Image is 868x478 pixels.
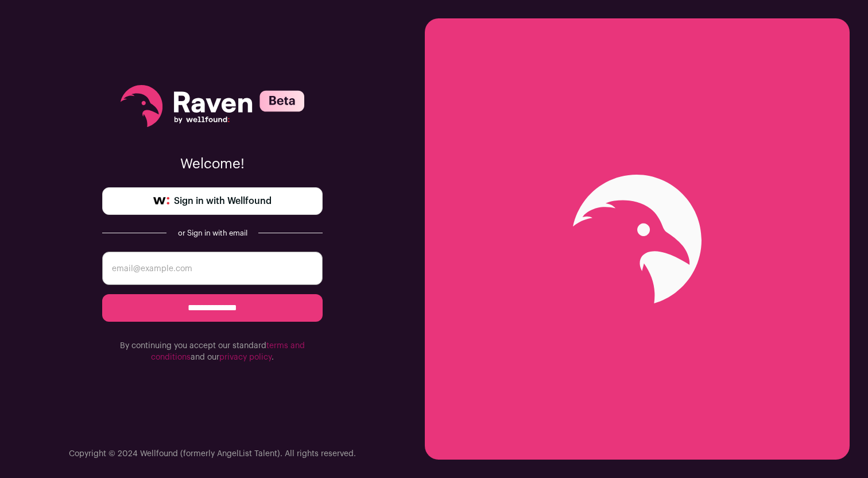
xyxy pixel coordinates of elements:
a: privacy policy [219,353,272,361]
div: or Sign in with email [176,229,249,238]
input: email@example.com [102,252,323,285]
a: Sign in with Wellfound [102,187,323,215]
span: Sign in with Wellfound [174,194,272,208]
p: Copyright © 2024 Wellfound (formerly AngelList Talent). All rights reserved. [69,448,356,460]
img: wellfound-symbol-flush-black-fb3c872781a75f747ccb3a119075da62bfe97bd399995f84a933054e44a575c4.png [153,197,169,205]
a: terms and conditions [151,342,305,361]
p: Welcome! [102,155,323,174]
p: By continuing you accept our standard and our . [102,340,323,363]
